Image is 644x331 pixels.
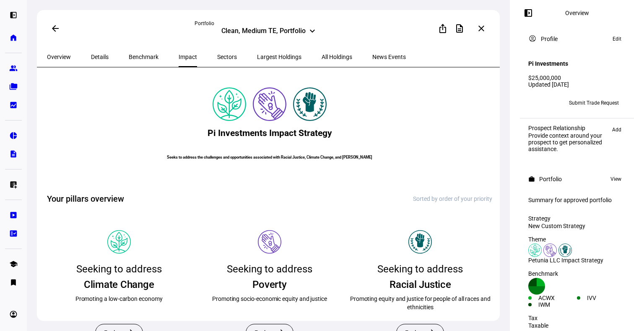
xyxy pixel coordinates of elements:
div: Tax [528,315,626,321]
mat-icon: account_circle [528,34,537,43]
eth-panel-overview-card-header: Profile [528,34,626,44]
eth-mat-symbol: fact_check [9,229,18,238]
span: Benchmark [129,54,158,60]
span: Largest Holdings [257,54,301,60]
mat-icon: arrow_back [50,23,60,33]
eth-mat-symbol: school [9,260,18,268]
img: poverty.colored.svg [253,87,286,121]
h2: Your pillars overview [47,193,124,205]
span: News Events [372,54,406,60]
mat-icon: close [476,23,486,33]
div: Clean, Medium TE, Portfolio [221,27,306,37]
div: IVV [587,295,626,301]
span: Details [91,54,109,60]
h2: Pi Investments Impact Strategy [208,128,332,138]
a: group [5,60,22,77]
a: home [5,29,22,46]
div: Portfolio [539,176,562,182]
eth-mat-symbol: bid_landscape [9,101,18,109]
span: Sectors [217,54,237,60]
img: Pillar icon [408,230,432,254]
eth-mat-symbol: pie_chart [9,131,18,140]
eth-mat-symbol: description [9,150,18,158]
button: Edit [608,34,626,44]
img: climateChange.colored.svg [213,87,246,121]
img: climateChange.colored.svg [528,244,542,257]
eth-mat-symbol: group [9,64,18,72]
mat-icon: work [528,176,535,182]
img: racialJustice.colored.svg [293,87,327,121]
a: slideshow [5,207,22,223]
eth-mat-symbol: list_alt_add [9,180,18,189]
eth-panel-overview-card-header: Portfolio [528,174,626,184]
a: fact_check [5,225,22,242]
div: Portfolio [195,20,342,27]
div: $25,000,000 [528,74,626,81]
eth-mat-symbol: left_panel_open [9,11,18,19]
div: Seeking to address [76,260,162,278]
span: All Holdings [322,54,352,60]
div: Benchmark [528,270,626,277]
button: View [606,174,626,184]
mat-icon: ios_share [438,23,448,33]
div: Promoting socio-economic equity and justice [212,295,327,311]
div: Theme [528,236,626,243]
button: Submit Trade Request [562,96,626,110]
div: Promoting a low-carbon economy [75,295,163,311]
span: Edit [613,34,621,44]
div: Prospect Relationship [528,125,608,131]
div: Seeking to address [227,260,312,278]
div: IWM [538,301,577,308]
eth-mat-symbol: folder_copy [9,82,18,91]
div: Racial Justice [390,278,451,291]
img: racialJustice.colored.svg [558,244,572,257]
div: Updated [DATE] [528,81,626,88]
div: New Custom Strategy [528,223,626,229]
span: View [610,174,621,184]
eth-mat-symbol: bookmark [9,278,18,287]
div: Summary for approved portfolio [528,197,626,203]
div: Overview [565,10,589,16]
eth-mat-symbol: slideshow [9,211,18,219]
div: Petunia LLC Impact Strategy [528,257,626,264]
mat-icon: description [454,23,465,33]
div: Sorted by order of your priority [413,195,492,202]
a: pie_chart [5,127,22,144]
div: Provide context around your prospect to get personalized assistance. [528,132,608,152]
eth-mat-symbol: home [9,33,18,42]
div: Promoting equity and justice for people of all races and ethnicities [348,295,492,311]
mat-icon: left_panel_open [523,8,533,18]
eth-mat-symbol: account_circle [9,310,18,318]
img: Pillar icon [107,230,131,254]
div: Strategy [528,215,626,222]
a: description [5,146,22,162]
span: Add [612,125,621,135]
div: ACWX [538,295,577,301]
button: Add [608,125,626,135]
h6: Seeks to address the challenges and opportunities associated with Racial Justice, Climate Change,... [167,155,372,159]
img: poverty.colored.svg [543,244,557,257]
div: Climate Change [84,278,154,291]
span: Submit Trade Request [569,96,619,110]
a: bid_landscape [5,97,22,113]
h4: Pi Investments [528,60,568,67]
img: Pillar icon [258,230,281,254]
span: Overview [47,54,71,60]
a: folder_copy [5,78,22,95]
div: Seeking to address [377,260,463,278]
div: Profile [541,36,558,42]
mat-icon: keyboard_arrow_down [307,26,317,36]
div: Taxable [528,322,626,329]
div: Poverty [252,278,286,291]
span: Impact [179,54,197,60]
